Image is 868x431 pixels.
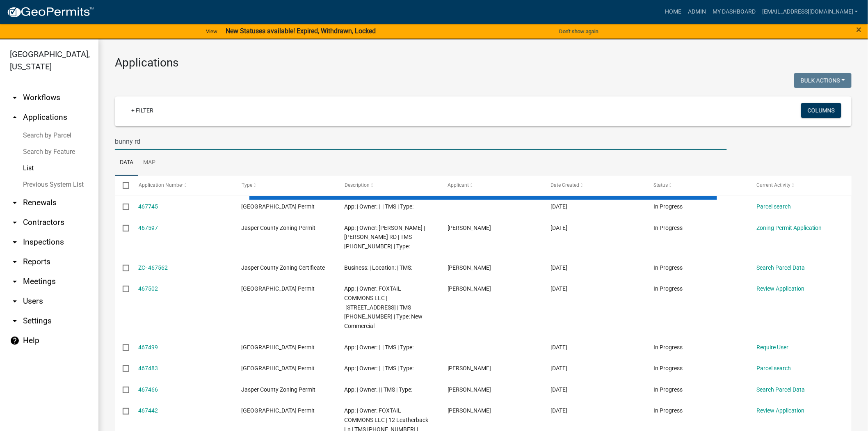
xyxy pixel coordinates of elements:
[756,264,805,271] a: Search Parcel Data
[242,365,315,371] span: Jasper County Building Permit
[653,285,683,292] span: In Progress
[646,176,749,195] datatable-header-cell: Status
[756,407,804,414] a: Review Application
[653,182,668,188] span: Status
[801,103,841,118] button: Columns
[10,237,20,247] i: arrow_drop_down
[756,386,805,393] a: Search Parcel Data
[550,285,567,292] span: 08/21/2025
[130,176,233,195] datatable-header-cell: Application Number
[10,257,20,267] i: arrow_drop_down
[242,285,315,292] span: Jasper County Building Permit
[440,176,543,195] datatable-header-cell: Applicant
[550,365,567,371] span: 08/21/2025
[139,285,158,292] a: 467502
[448,182,469,188] span: Applicant
[139,365,158,371] a: 467483
[448,386,491,393] span: Ciara Chapman
[345,365,414,371] span: App: | Owner: | | TMS | Type:
[10,277,20,287] i: arrow_drop_down
[550,182,579,188] span: Date Created
[556,25,602,38] button: Don't show again
[857,24,862,35] span: ×
[550,386,567,393] span: 08/21/2025
[709,4,759,20] a: My Dashboard
[448,285,491,292] span: Preston Parfitt
[756,285,804,292] a: Review Application
[756,344,788,351] a: Require User
[242,264,325,271] span: Jasper County Zoning Certificate
[653,365,683,371] span: In Progress
[653,344,683,351] span: In Progress
[139,203,158,210] a: 467745
[756,365,791,371] a: Parcel search
[242,344,315,351] span: Jasper County Building Permit
[139,407,158,414] a: 467442
[550,344,567,351] span: 08/21/2025
[139,225,158,231] a: 467597
[115,56,852,70] h3: Applications
[345,285,423,329] span: App: | Owner: FOXTAIL COMMONS LLC | 53 Foxtail Drive, Ridgeland SC | TMS 081-00-03-030 | Type: Ne...
[345,225,425,250] span: App: | Owner: NETTLES NICHOLAS K | GRADY MIXON RD | TMS 051-00-07-005 | Type:
[345,203,414,210] span: App: | Owner: | | TMS | Type:
[115,150,138,176] a: Data
[345,264,413,271] span: Business: | Location: | TMS:
[139,264,168,271] a: ZC- 467562
[550,407,567,414] span: 08/21/2025
[233,176,336,195] datatable-header-cell: Type
[653,264,683,271] span: In Progress
[242,225,316,231] span: Jasper County Zoning Permit
[550,264,567,271] span: 08/21/2025
[653,386,683,393] span: In Progress
[10,198,20,208] i: arrow_drop_down
[448,407,491,414] span: Preston Parfitt
[756,203,791,210] a: Parcel search
[10,336,20,346] i: help
[139,386,158,393] a: 467466
[857,25,862,34] button: Close
[653,203,683,210] span: In Progress
[345,386,413,393] span: App: | Owner: | | TMS | Type:
[10,296,20,306] i: arrow_drop_down
[756,225,822,231] a: Zoning Permit Application
[125,103,160,118] a: + Filter
[10,316,20,326] i: arrow_drop_down
[794,73,852,88] button: Bulk Actions
[550,203,567,210] span: 08/22/2025
[759,4,861,20] a: [EMAIL_ADDRESS][DOMAIN_NAME]
[242,182,252,188] span: Type
[138,150,160,176] a: Map
[345,344,414,351] span: App: | Owner: | | TMS | Type:
[139,182,183,188] span: Application Number
[448,225,491,231] span: Nicholas Nettles
[242,203,315,210] span: Jasper County Building Permit
[653,225,683,231] span: In Progress
[543,176,646,195] datatable-header-cell: Date Created
[337,176,440,195] datatable-header-cell: Description
[226,27,376,35] strong: New Statuses available! Expired, Withdrawn, Locked
[448,264,491,271] span: Lorrie Tauber
[749,176,852,195] datatable-header-cell: Current Activity
[115,176,130,195] datatable-header-cell: Select
[345,182,370,188] span: Description
[139,344,158,351] a: 467499
[756,182,790,188] span: Current Activity
[653,407,683,414] span: In Progress
[242,386,316,393] span: Jasper County Zoning Permit
[10,218,20,227] i: arrow_drop_down
[10,112,20,122] i: arrow_drop_up
[115,133,727,150] input: Search for applications
[662,4,685,20] a: Home
[550,225,567,231] span: 08/21/2025
[448,365,491,371] span: John Corwin
[203,25,221,38] a: View
[242,407,315,414] span: Jasper County Building Permit
[10,93,20,103] i: arrow_drop_down
[685,4,709,20] a: Admin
